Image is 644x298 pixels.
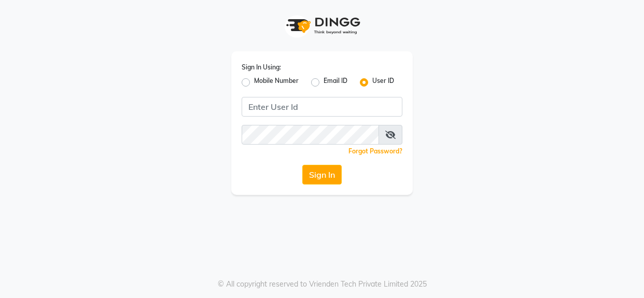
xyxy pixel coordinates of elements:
[254,76,299,89] label: Mobile Number
[242,97,402,117] input: Username
[324,76,347,89] label: Email ID
[242,125,379,145] input: Username
[242,63,281,72] label: Sign In Using:
[281,10,363,41] img: logo1.svg
[348,147,402,155] a: Forgot Password?
[302,165,342,185] button: Sign In
[372,76,394,89] label: User ID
